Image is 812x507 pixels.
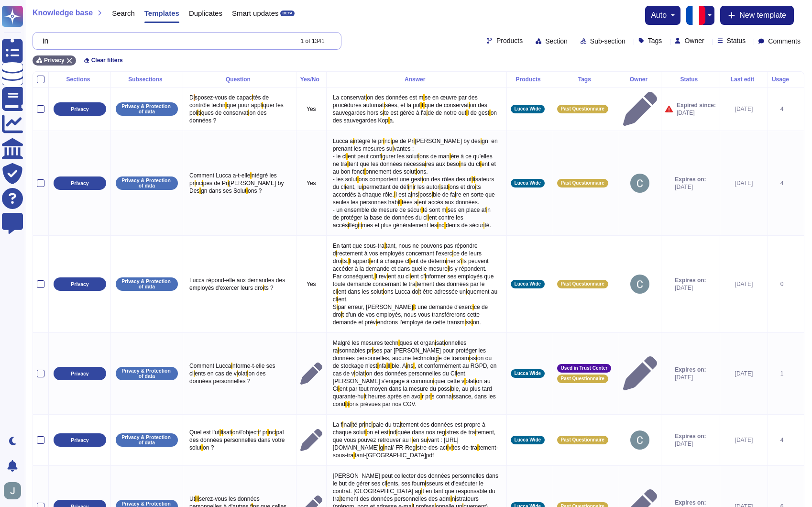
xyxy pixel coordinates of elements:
span: i [197,110,198,116]
span: Clear filters [91,57,123,63]
span: tant, nous ne pouvons pas répondre d [333,242,479,257]
span: i [425,161,427,167]
span: i [428,214,429,221]
span: auto [651,11,667,19]
p: Privacy [71,181,88,186]
span: quement au cl [333,288,499,303]
span: i [461,258,462,265]
span: i [472,176,473,183]
span: pe de Pr [392,138,413,144]
img: fr [686,6,705,25]
span: ques et organ [400,340,435,346]
span: a. [390,117,395,124]
span: i [246,187,248,194]
p: Yes [300,105,322,113]
span: i [423,102,425,109]
span: i [409,258,411,265]
span: i [362,184,363,190]
span: i [377,363,379,369]
span: de de notre out [428,110,466,116]
span: l de gest [468,110,489,116]
span: ère à ce qu'elles ne tra [333,153,494,167]
span: [DATE] [735,281,753,287]
span: poss [419,191,431,198]
span: i [391,138,392,144]
span: Comment Lucca [189,363,231,369]
span: Lucca répond-elle aux demandes des employés d'exercer leurs dro [189,277,286,291]
span: permettant de déf [363,184,408,190]
span: En tant que sous-tra [333,242,384,249]
span: i [252,94,253,101]
span: i [475,184,476,190]
span: i [411,191,412,198]
span: i [408,184,409,190]
span: i [435,340,436,346]
span: i [194,94,195,101]
span: res aux beso [426,161,459,167]
span: La conservat [333,94,366,101]
span: [DATE] [675,284,706,292]
span: n [409,184,413,190]
span: i [459,161,461,167]
span: i [483,222,485,229]
span: Malgré les mesures techn [333,340,398,346]
span: Templates [144,10,179,17]
span: ent d' [411,273,425,280]
span: i [347,161,349,167]
p: Privacy [71,282,88,287]
span: tées a [402,199,417,206]
span: ent, lu [346,184,362,190]
span: ent peut conf [348,153,381,160]
span: i [386,363,388,369]
span: n de protéger la base de données du cl [333,207,493,221]
span: i [353,138,354,144]
button: auto [651,11,675,19]
span: i [341,258,342,265]
div: Owner [623,77,657,82]
span: sposez-vous de capac [195,94,252,101]
span: t d'un de vos employés, nous vous transférerons cette demande et prév [333,311,481,326]
span: nc [439,222,445,229]
span: nformer ses employés que toute demande concernant le tra [333,273,495,287]
span: tement des données par le cl [333,281,486,295]
span: i [202,180,203,187]
span: on des données personnelles ? [189,370,267,385]
span: i [418,288,420,295]
span: i [357,176,359,183]
span: i [250,172,252,179]
span: sonnables pr [339,347,372,354]
p: Privacy & Protection of data [119,104,175,114]
span: i [446,258,448,265]
span: tent que les données nécessa [349,161,425,167]
span: D [189,94,194,101]
span: I [348,258,350,265]
span: i [262,102,263,109]
span: i [369,258,371,265]
span: t une demande d'exerc [415,304,473,310]
span: i [225,102,227,109]
span: que de conservat [425,102,469,109]
span: i [444,222,446,229]
span: i [358,222,360,229]
span: i [466,288,467,295]
span: Tags [648,37,662,44]
span: i [418,153,420,160]
span: r les autor [414,184,439,190]
span: ent de déterm [411,258,446,265]
span: i [383,288,384,295]
div: BETA [280,11,294,16]
span: t [198,110,200,116]
span: Expires on: [675,366,706,374]
span: Smart updates [232,10,279,17]
button: New template [720,6,794,25]
span: ses par [PERSON_NAME] pour protéger les données personnelles, aucune technolog [333,347,488,362]
span: i [366,94,367,101]
span: ntégré les pr [189,172,278,187]
img: user [4,482,21,499]
span: i [413,363,415,369]
span: i [400,199,402,206]
p: Yes [300,280,322,288]
span: nforme-t-elle ses cl [189,363,277,377]
span: Owner [684,37,704,44]
span: , et conformément au RGPD, en cas de v [333,363,498,377]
